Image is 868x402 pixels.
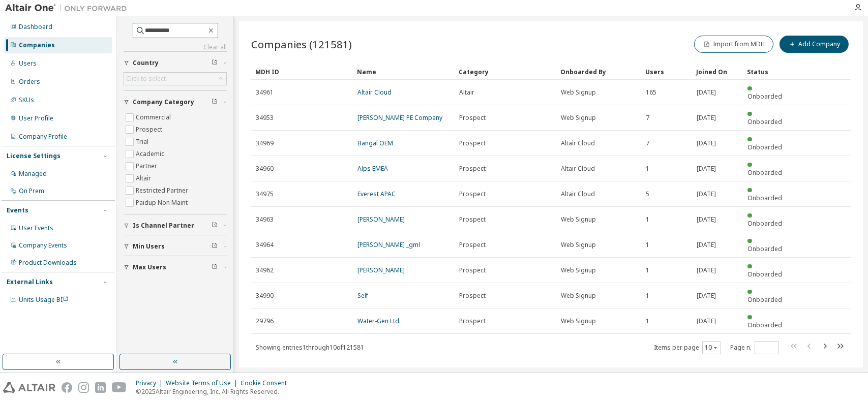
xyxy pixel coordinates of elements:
[124,43,227,51] a: Clear all
[126,75,166,83] div: Click to select
[357,240,420,249] a: [PERSON_NAME] _gml
[697,266,716,274] span: [DATE]
[357,190,396,198] a: Everest APAC
[646,215,649,224] span: 1
[212,59,218,67] span: Clear filter
[251,37,352,51] span: Companies (121581)
[256,241,274,249] span: 34964
[459,292,486,300] span: Prospect
[646,88,656,97] span: 165
[136,111,173,123] label: Commercial
[780,36,849,53] button: Add Company
[561,190,595,198] span: Altair Cloud
[646,139,649,147] span: 7
[136,379,166,387] div: Privacy
[561,292,596,300] span: Web Signup
[357,215,405,224] a: [PERSON_NAME]
[357,164,388,173] a: Alps EMEA
[561,241,596,249] span: Web Signup
[136,184,190,197] label: Restricted Partner
[136,136,151,148] label: Trial
[7,206,28,214] div: Events
[256,215,274,224] span: 34963
[747,270,782,279] span: Onboarded
[459,266,486,274] span: Prospect
[357,139,393,147] a: Bangal OEM
[705,344,719,352] button: 10
[255,64,349,80] div: MDH ID
[747,143,782,151] span: Onboarded
[256,317,274,325] span: 29796
[136,148,166,160] label: Academic
[697,241,716,249] span: [DATE]
[697,190,716,198] span: [DATE]
[646,190,649,198] span: 5
[19,78,40,86] div: Orders
[166,379,241,387] div: Website Terms of Use
[747,219,782,228] span: Onboarded
[459,88,474,97] span: Altair
[19,59,37,68] div: Users
[747,117,782,126] span: Onboarded
[747,92,782,101] span: Onboarded
[561,165,595,173] span: Altair Cloud
[133,98,194,106] span: Company Category
[561,215,596,224] span: Web Signup
[78,382,89,393] img: instagram.svg
[19,96,34,104] div: SKUs
[256,114,274,122] span: 34953
[459,64,552,80] div: Category
[212,98,218,106] span: Clear filter
[561,266,596,274] span: Web Signup
[747,168,782,177] span: Onboarded
[124,73,226,85] div: Click to select
[136,172,153,184] label: Altair
[646,292,649,300] span: 1
[646,114,649,122] span: 7
[459,165,486,173] span: Prospect
[124,214,227,237] button: Is Channel Partner
[357,113,442,122] a: [PERSON_NAME] PE Company
[124,52,227,74] button: Country
[646,317,649,325] span: 1
[19,295,69,304] span: Units Usage BI
[697,292,716,300] span: [DATE]
[357,291,368,300] a: Self
[256,88,274,97] span: 34961
[730,341,779,354] span: Page n.
[241,379,293,387] div: Cookie Consent
[256,292,274,300] span: 34990
[459,241,486,249] span: Prospect
[256,343,364,352] span: Showing entries 1 through 10 of 121581
[697,114,716,122] span: [DATE]
[19,224,53,232] div: User Events
[747,194,782,202] span: Onboarded
[19,133,67,141] div: Company Profile
[560,64,637,80] div: Onboarded By
[19,23,52,31] div: Dashboard
[136,197,190,209] label: Paidup Non Maint
[3,382,55,393] img: altair_logo.svg
[124,256,227,279] button: Max Users
[95,382,106,393] img: linkedin.svg
[697,165,716,173] span: [DATE]
[459,139,486,147] span: Prospect
[646,165,649,173] span: 1
[654,341,721,354] span: Items per page
[133,59,159,67] span: Country
[256,165,274,173] span: 34960
[136,387,293,396] p: © 2025 Altair Engineering, Inc. All Rights Reserved.
[646,241,649,249] span: 1
[5,3,132,13] img: Altair One
[561,317,596,325] span: Web Signup
[747,295,782,304] span: Onboarded
[133,242,165,251] span: Min Users
[697,88,716,97] span: [DATE]
[697,317,716,325] span: [DATE]
[136,160,159,172] label: Partner
[19,170,47,178] div: Managed
[19,114,53,122] div: User Profile
[133,263,166,271] span: Max Users
[459,215,486,224] span: Prospect
[646,266,649,274] span: 1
